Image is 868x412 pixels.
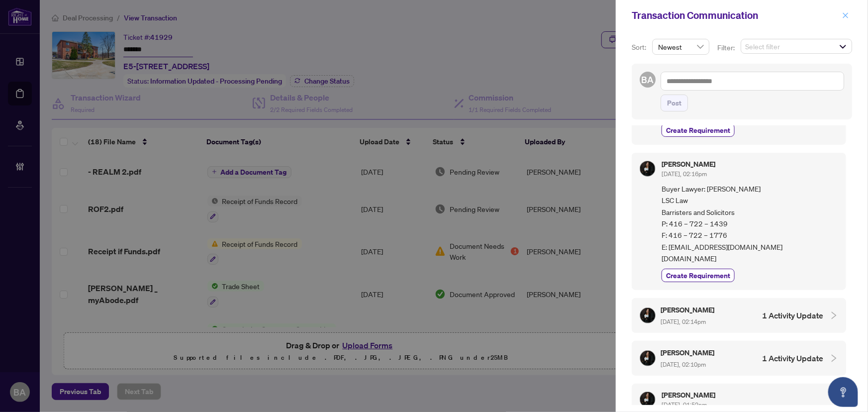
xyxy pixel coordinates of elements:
img: Profile Icon [640,351,655,366]
button: Create Requirement [662,269,735,282]
h5: [PERSON_NAME] [662,392,715,399]
div: Transaction Communication [632,8,839,23]
span: [DATE], 01:52pm [662,401,707,409]
div: Profile Icon[PERSON_NAME] [DATE], 02:10pm1 Activity Update [632,341,846,376]
button: Open asap [828,377,858,407]
span: [DATE], 02:14pm [661,318,706,325]
span: collapsed [829,354,838,363]
span: Newest [658,39,703,54]
button: Post [661,95,688,111]
button: Create Requirement [662,123,735,137]
h5: [PERSON_NAME] [661,304,716,315]
h4: 1 Activity Update [762,352,823,364]
span: collapsed [829,311,838,320]
img: Profile Icon [640,308,655,323]
h5: [PERSON_NAME] [661,347,716,358]
span: [DATE], 02:16pm [662,170,707,178]
span: Create Requirement [666,270,730,281]
p: Filter: [717,42,736,53]
span: BA [642,73,654,87]
img: Profile Icon [640,161,655,176]
span: Buyer Lawyer: [PERSON_NAME] LSC Law Barristers and Solicitors P: 416 – 722 – 1439 F: 416 – 722 – ... [662,183,838,265]
span: close [842,12,849,19]
h5: [PERSON_NAME] [662,161,715,168]
div: Profile Icon[PERSON_NAME] [DATE], 02:14pm1 Activity Update [632,298,846,333]
img: Profile Icon [640,392,655,407]
p: Sort: [632,42,648,53]
span: Create Requirement [666,125,730,135]
h4: 1 Activity Update [762,309,823,321]
span: [DATE], 02:10pm [661,361,706,368]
